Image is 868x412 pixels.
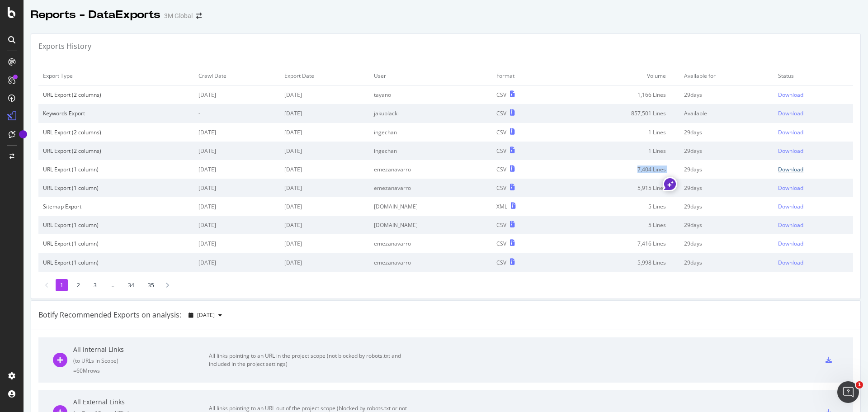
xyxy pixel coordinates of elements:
li: 2 [72,279,85,291]
td: emezanavarro [369,253,491,272]
td: emezanavarro [369,234,491,253]
td: ingechan [369,123,491,142]
td: 1 Lines [557,123,679,142]
td: [DATE] [194,179,279,197]
td: 29 days [679,179,774,197]
td: [DATE] [280,142,370,160]
div: CSV [496,184,506,192]
td: 29 days [679,160,774,179]
td: 29 days [679,142,774,160]
div: CSV [496,166,506,173]
button: [DATE] [185,308,226,322]
td: [DATE] [194,234,279,253]
div: Botify Recommended Exports on analysis: [38,310,181,320]
div: URL Export (1 column) [43,166,189,173]
td: 5,998 Lines [557,253,679,272]
div: Tooltip anchor [19,130,27,138]
div: URL Export (1 column) [43,240,189,247]
span: 1 [856,381,863,388]
td: 5,915 Lines [557,179,679,197]
td: 857,501 Lines [557,104,679,123]
td: [DATE] [280,160,370,179]
td: 29 days [679,123,774,142]
td: emezanavarro [369,179,491,197]
div: URL Export (2 columns) [43,147,189,155]
td: [DATE] [194,123,279,142]
a: Download [778,259,849,266]
td: Format [492,66,558,85]
div: All links pointing to an URL in the project scope (not blocked by robots.txt and included in the ... [209,352,412,368]
div: Download [778,166,803,173]
td: 7,404 Lines [557,160,679,179]
div: Download [778,221,803,229]
td: [DOMAIN_NAME] [369,216,491,234]
td: [DOMAIN_NAME] [369,197,491,216]
li: 3 [89,279,101,291]
a: Download [778,166,849,173]
div: Download [778,147,803,155]
div: CSV [496,240,506,247]
td: 7,416 Lines [557,234,679,253]
td: [DATE] [194,197,279,216]
a: Download [778,203,849,210]
td: [DATE] [194,216,279,234]
td: [DATE] [280,234,370,253]
div: CSV [496,147,506,155]
div: CSV [496,109,506,117]
a: Download [778,109,849,117]
td: 1,166 Lines [557,85,679,104]
td: emezanavarro [369,160,491,179]
div: XML [496,203,507,210]
div: arrow-right-arrow-left [196,13,202,19]
iframe: Intercom live chat [837,381,859,403]
div: URL Export (2 columns) [43,128,189,136]
td: [DATE] [194,142,279,160]
td: Available for [679,66,774,85]
td: - [194,104,279,123]
div: URL Export (2 columns) [43,91,189,99]
td: 29 days [679,253,774,272]
td: [DATE] [280,123,370,142]
div: Available [684,109,769,117]
div: Download [778,203,803,210]
div: ( to URLs in Scope ) [73,357,209,365]
div: Sitemap Export [43,203,189,210]
div: 3M Global [164,11,193,20]
span: 2025 Sep. 7th [197,311,215,319]
td: [DATE] [194,160,279,179]
td: jakublacki [369,104,491,123]
div: CSV [496,91,506,99]
div: All Internal Links [73,345,209,354]
td: 1 Lines [557,142,679,160]
div: CSV [496,259,506,266]
div: Download [778,91,803,99]
td: [DATE] [280,197,370,216]
td: tayano [369,85,491,104]
a: Download [778,147,849,155]
div: Download [778,109,803,117]
li: 34 [123,279,139,291]
a: Download [778,240,849,247]
li: 1 [56,279,68,291]
div: URL Export (1 column) [43,221,189,229]
a: Download [778,91,849,99]
div: All External Links [73,398,209,407]
a: Download [778,128,849,136]
td: [DATE] [194,253,279,272]
div: Exports History [38,41,91,52]
td: 5 Lines [557,216,679,234]
div: CSV [496,221,506,229]
div: Keywords Export [43,109,189,117]
div: = 60M rows [73,367,209,374]
td: Export Type [38,66,194,85]
a: Download [778,184,849,192]
div: Download [778,184,803,192]
div: Download [778,128,803,136]
a: Download [778,221,849,229]
td: [DATE] [280,104,370,123]
div: URL Export (1 column) [43,184,189,192]
td: 29 days [679,216,774,234]
td: [DATE] [280,216,370,234]
div: Download [778,259,803,266]
td: [DATE] [280,253,370,272]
